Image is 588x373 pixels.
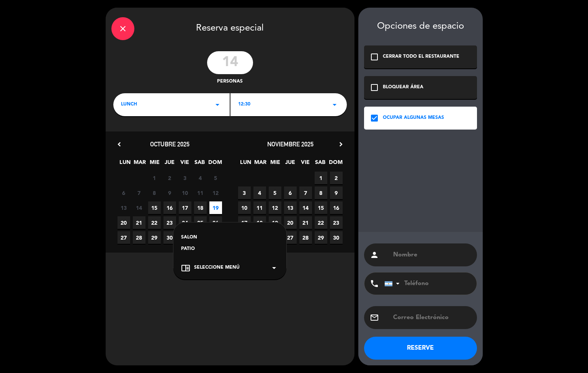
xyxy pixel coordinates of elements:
span: 12:30 [238,101,250,109]
span: LUNCH [121,101,137,109]
span: 26 [209,216,222,229]
i: chevron_right [337,140,345,148]
span: 29 [148,231,161,244]
span: 17 [238,216,251,229]
span: SAB [193,158,206,170]
span: personas [217,78,243,86]
input: 0 [207,51,253,74]
i: arrow_drop_down [213,100,222,109]
span: MIE [149,158,161,170]
span: 11 [253,201,266,214]
i: check_box [370,114,379,123]
span: JUE [284,158,297,170]
div: OCUPAR ALGUNAS MESAS [383,114,444,122]
span: 25 [194,216,207,229]
i: person [370,250,379,259]
span: 23 [330,216,343,229]
i: check_box_outline_blank [370,83,379,92]
div: Opciones de espacio [364,21,477,32]
span: 14 [299,201,312,214]
span: 8 [315,186,327,199]
i: chevron_left [115,140,123,148]
span: octubre 2025 [150,140,189,148]
i: phone [370,279,379,288]
i: close [118,24,127,33]
span: 11 [194,186,207,199]
span: 6 [284,186,297,199]
span: 14 [133,201,145,214]
span: 7 [299,186,312,199]
span: 9 [163,186,176,199]
button: RESERVE [364,337,477,360]
span: 6 [118,186,130,199]
span: 21 [299,216,312,229]
span: 16 [330,201,343,214]
span: 15 [148,201,161,214]
span: 29 [315,231,327,244]
span: 27 [118,231,130,244]
div: SALON [181,234,279,242]
span: 22 [315,216,327,229]
span: VIE [299,158,312,170]
span: DOM [329,158,341,170]
span: 12 [209,186,222,199]
span: 10 [179,186,191,199]
span: 5 [269,186,281,199]
i: arrow_drop_down [269,263,279,272]
span: 13 [118,201,130,214]
span: MAR [254,158,267,170]
span: 5 [209,172,222,184]
span: 22 [148,216,161,229]
span: 2 [163,172,176,184]
input: Correo Electrónico [392,312,471,323]
span: 4 [194,172,207,184]
div: Reserva especial [106,8,354,47]
div: Argentina: +54 [385,273,402,294]
span: Seleccione Menú [194,264,240,272]
i: chrome_reader_mode [181,263,190,272]
span: 30 [163,231,176,244]
div: BLOQUEAR ÁREA [383,84,423,91]
input: Teléfono [384,272,469,295]
span: 28 [299,231,312,244]
span: 7 [133,186,145,199]
span: MIE [269,158,282,170]
span: DOM [208,158,221,170]
span: 9 [330,186,343,199]
i: check_box_outline_blank [370,52,379,62]
span: 23 [163,216,176,229]
span: 12 [269,201,281,214]
span: 19 [209,201,222,214]
span: 20 [118,216,130,229]
span: 13 [284,201,297,214]
i: arrow_drop_down [330,100,339,109]
span: MAR [134,158,146,170]
span: VIE [178,158,191,170]
span: 21 [133,216,145,229]
span: 3 [179,172,191,184]
span: 10 [238,201,251,214]
span: LUN [119,158,131,170]
span: 19 [269,216,281,229]
div: CERRAR TODO EL RESTAURANTE [383,53,459,61]
span: 18 [253,216,266,229]
span: 24 [179,216,191,229]
span: 2 [330,172,343,184]
span: 15 [315,201,327,214]
span: 8 [148,186,161,199]
span: noviembre 2025 [267,140,314,148]
div: PATIO [181,245,279,253]
span: 3 [238,186,251,199]
span: JUE [163,158,176,170]
span: 28 [133,231,145,244]
span: 27 [284,231,297,244]
input: Nombre [392,250,471,260]
span: LUN [239,158,252,170]
span: 20 [284,216,297,229]
span: 17 [179,201,191,214]
span: SAB [314,158,327,170]
i: email [370,313,379,322]
span: 1 [148,172,161,184]
span: 1 [315,172,327,184]
span: 18 [194,201,207,214]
